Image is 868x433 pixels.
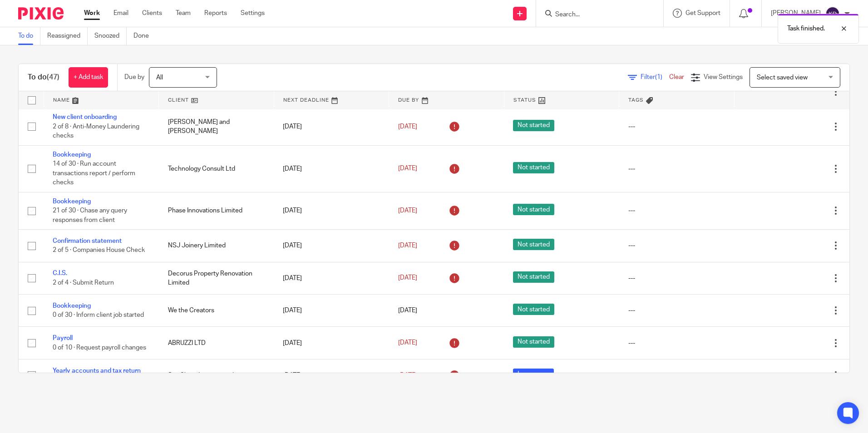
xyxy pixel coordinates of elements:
[113,9,128,18] a: Email
[53,114,117,120] a: New client onboarding
[176,9,191,18] a: Team
[398,242,417,249] span: [DATE]
[53,344,146,351] span: 0 of 10 · Request payroll changes
[274,230,389,262] td: [DATE]
[159,359,274,391] td: StarChem International
[69,67,108,88] a: + Add task
[53,312,144,318] span: 0 of 30 · Inform client job started
[156,74,163,81] span: All
[628,339,725,348] div: ---
[53,247,145,254] span: 2 of 5 · Companies House Check
[628,371,725,380] div: ---
[159,295,274,327] td: We the Creators
[159,192,274,229] td: Phase Innovations Limited
[787,24,825,33] p: Task finished.
[84,9,100,18] a: Work
[274,192,389,229] td: [DATE]
[628,98,644,103] span: Tags
[628,206,725,215] div: ---
[704,74,743,80] span: View Settings
[274,145,389,192] td: [DATE]
[159,145,274,192] td: Technology Consult Ltd
[628,164,725,173] div: ---
[159,108,274,145] td: [PERSON_NAME] and [PERSON_NAME]
[53,270,67,276] a: C.I.S.
[513,239,554,250] span: Not started
[53,152,91,158] a: Bookkeeping
[53,161,135,186] span: 14 of 30 · Run account transactions report / perform checks
[53,207,127,223] span: 21 of 30 · Chase any query responses from client
[274,262,389,294] td: [DATE]
[159,262,274,294] td: Decorus Property Renovation Limited
[133,27,156,45] a: Done
[398,307,417,314] span: [DATE]
[513,369,554,380] span: In progress
[53,198,91,205] a: Bookkeeping
[47,27,88,45] a: Reassigned
[628,241,725,250] div: ---
[825,6,840,21] img: svg%3E
[398,275,417,281] span: [DATE]
[274,108,389,145] td: [DATE]
[53,303,91,309] a: Bookkeeping
[53,368,141,374] a: Yearly accounts and tax return
[142,9,162,18] a: Clients
[18,7,64,20] img: Pixie
[513,271,554,283] span: Not started
[628,274,725,283] div: ---
[28,73,59,82] h1: To do
[655,74,662,80] span: (1)
[274,327,389,359] td: [DATE]
[398,166,417,172] span: [DATE]
[53,238,122,244] a: Confirmation statement
[398,372,417,379] span: [DATE]
[513,162,554,173] span: Not started
[53,335,73,341] a: Payroll
[241,9,265,18] a: Settings
[159,230,274,262] td: NSJ Joinery Limited
[274,359,389,391] td: [DATE]
[669,74,684,80] a: Clear
[47,74,59,81] span: (47)
[641,74,669,80] span: Filter
[94,27,127,45] a: Snoozed
[398,123,417,130] span: [DATE]
[757,74,808,81] span: Select saved view
[159,327,274,359] td: ABRUZZI LTD
[204,9,227,18] a: Reports
[398,340,417,346] span: [DATE]
[513,304,554,315] span: Not started
[628,306,725,315] div: ---
[53,123,139,139] span: 2 of 8 · Anti-Money Laundering checks
[513,120,554,131] span: Not started
[274,295,389,327] td: [DATE]
[513,336,554,348] span: Not started
[513,204,554,215] span: Not started
[53,280,114,286] span: 2 of 4 · Submit Return
[18,27,40,45] a: To do
[398,207,417,214] span: [DATE]
[124,73,144,82] p: Due by
[628,122,725,131] div: ---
